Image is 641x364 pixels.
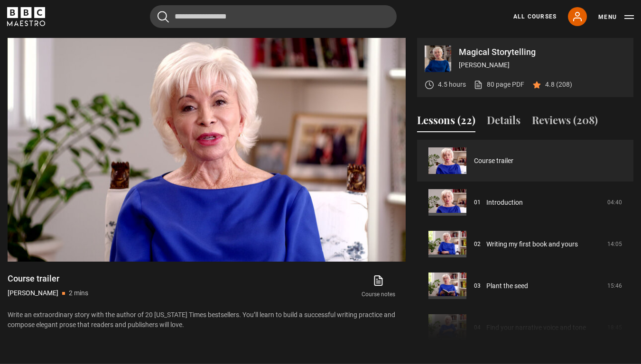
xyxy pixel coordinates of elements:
a: Course notes [352,273,406,300]
svg: BBC Maestro [7,7,45,26]
a: 80 page PDF [474,80,524,90]
p: 4.5 hours [438,80,466,90]
p: 2 mins [69,288,88,298]
video-js: Video Player [8,38,406,262]
button: Submit the search query [158,11,169,23]
a: Writing my first book and yours [486,239,578,249]
a: Introduction [486,198,523,208]
a: All Courses [513,12,557,21]
button: Details [487,112,520,132]
button: Lessons (22) [417,112,475,132]
p: [PERSON_NAME] [8,288,58,298]
a: Course trailer [474,156,513,166]
h1: Course trailer [8,273,88,284]
input: Search [150,5,397,28]
a: Plant the seed [486,281,528,291]
p: 4.8 (208) [545,80,572,90]
p: [PERSON_NAME] [459,60,626,70]
p: Magical Storytelling [459,48,626,56]
button: Toggle navigation [598,12,634,22]
button: Reviews (208) [532,112,598,132]
p: Write an extraordinary story with the author of 20 [US_STATE] Times bestsellers. You’ll learn to ... [8,310,406,330]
